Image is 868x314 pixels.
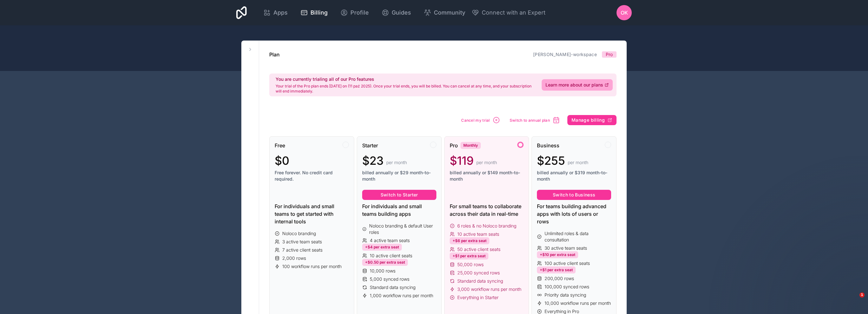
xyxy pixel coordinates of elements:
span: 10 active team seats [457,231,499,237]
span: Manage billing [571,117,605,123]
span: 1,000 workflow runs per month [370,292,433,299]
span: Free forever. No credit card required. [275,170,349,182]
span: Switch to annual plan [510,118,550,123]
div: For teams building advanced apps with lots of users or rows [537,202,611,225]
span: Unlimited roles & data consultation [545,230,611,243]
div: For individuals and small teams building apps [362,202,436,218]
span: $119 [450,154,474,167]
span: 100 workflow runs per month [282,263,342,270]
p: Your trial of the Pro plan ends [DATE] on (11 paź 2025). Once your trial ends, you will be billed... [276,84,534,94]
span: 6 roles & no Noloco branding [457,223,516,229]
span: 50,000 rows [457,261,484,268]
a: Learn more about our plans [542,79,613,91]
span: OK [621,9,628,16]
span: $0 [275,154,289,167]
span: Pro [450,142,458,149]
span: 4 active team seats [370,237,410,244]
div: For individuals and small teams to get started with internal tools [275,202,349,225]
div: +$0.50 per extra seat [362,259,408,266]
button: Switch to Business [537,190,611,200]
a: Billing [295,6,333,20]
span: 3 active team seats [282,239,322,245]
span: 10,000 workflow runs per month [545,300,611,306]
span: Billing [310,8,328,17]
button: Cancel my trial [459,114,502,126]
a: Guides [376,6,416,20]
span: 50 active client seats [457,246,500,253]
span: Business [537,142,559,149]
button: Connect with an Expert [472,8,545,17]
div: +$1 per extra seat [450,253,488,260]
a: [PERSON_NAME]-workspace [533,52,597,57]
span: Pro [606,51,613,58]
span: 100,000 synced rows [545,284,589,290]
span: 1 [859,292,865,298]
span: per month [568,159,588,166]
div: +$6 per extra seat [450,237,489,244]
span: Apps [273,8,288,17]
span: Learn more about our plans [545,82,603,88]
span: Everything in Starter [457,294,499,301]
div: Monthly [460,142,481,149]
iframe: Intercom live chat [846,292,862,308]
span: per month [476,159,497,166]
a: Profile [335,6,374,20]
span: 30 active team seats [545,245,587,251]
span: $255 [537,154,565,167]
span: Standard data syncing [370,284,415,291]
h2: You are currently trialing all of our Pro features [276,76,534,82]
div: For small teams to collaborate across their data in real-time [450,202,524,218]
span: billed annually or $29 month-to-month [362,170,436,182]
span: Noloco branding [282,230,316,237]
span: 3,000 workflow runs per month [457,286,521,292]
span: Priority data syncing [545,292,586,298]
span: billed annually or $319 month-to-month [537,170,611,182]
a: Apps [258,6,293,20]
span: Cancel my trial [461,118,490,123]
div: +$1 per extra seat [537,266,576,273]
span: $23 [362,154,384,167]
span: per month [386,159,407,166]
a: Community [419,6,470,20]
span: 200,000 rows [545,275,574,282]
span: 7 active client seats [282,247,323,253]
span: 100 active client seats [545,260,590,266]
span: Guides [392,8,411,17]
span: Standard data syncing [457,278,503,284]
span: Starter [362,142,378,149]
div: +$4 per extra seat [362,244,402,251]
span: Community [434,8,465,17]
button: Manage billing [567,115,617,125]
span: 10 active client seats [370,253,412,259]
h1: Plan [269,51,280,58]
button: Switch to annual plan [507,114,562,126]
span: Noloco branding & default User roles [369,223,436,235]
div: +$10 per extra seat [537,251,578,258]
span: Free [275,142,285,149]
button: Switch to Starter [362,190,436,200]
span: Connect with an Expert [482,8,545,17]
span: Profile [350,8,369,17]
span: 10,000 rows [370,268,395,274]
span: 5,000 synced rows [370,276,409,282]
span: billed annually or $149 month-to-month [450,170,524,182]
span: 2,000 rows [282,255,306,261]
span: 25,000 synced rows [457,270,500,276]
